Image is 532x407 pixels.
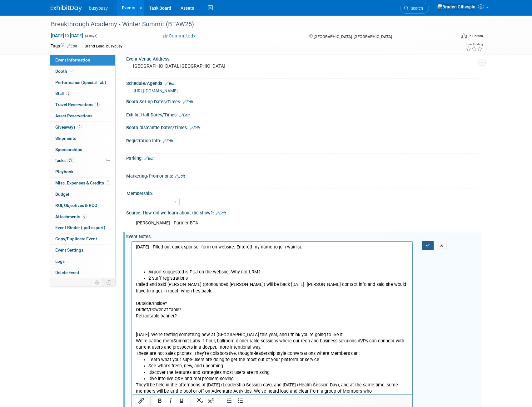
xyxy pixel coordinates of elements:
span: Logs [55,259,65,264]
a: [URL][DOMAIN_NAME] [134,88,178,93]
a: Edit [175,174,185,179]
a: Performance (Special Tab) [50,77,115,88]
div: Event Notes: [126,232,482,240]
a: Event Settings [50,245,115,256]
div: Event Rating [466,43,483,46]
img: Braden Gillespie [437,3,476,10]
span: 1 [106,180,110,185]
button: Insert/edit link [136,396,147,405]
a: Asset Reservations [50,110,115,121]
a: Edit [179,113,190,117]
button: Bullet list [235,396,246,405]
a: ROI, Objectives & ROO [50,200,115,211]
a: Edit [190,126,200,130]
span: to [64,33,70,38]
span: Event Binder (.pdf export) [55,225,105,230]
span: 6 [82,214,87,219]
span: (4 days) [84,34,97,38]
div: Membership: [127,189,479,197]
a: Edit [144,156,155,161]
div: Event Format [419,32,483,42]
a: Edit [163,139,173,143]
span: Delete Event [55,270,79,275]
div: Booth Dismantle Dates/Times: [126,123,482,131]
button: Italic [165,396,176,405]
a: Logs [50,256,115,267]
button: Bold [154,396,165,405]
a: Booth [50,66,115,77]
span: Staff [55,91,71,96]
span: [GEOGRAPHIC_DATA], [GEOGRAPHIC_DATA] [314,34,392,39]
span: ROI, Objectives & ROO [55,203,97,208]
a: Travel Reservations5 [50,99,115,110]
a: Event Information [50,55,115,66]
a: Staff2 [50,88,115,99]
div: Schedule/Agenda: [126,79,482,87]
a: Event Binder (.pdf export) [50,222,115,233]
div: [PERSON_NAME] - Partner BTA [132,217,413,229]
div: Exhibit Hall Dates/Times: [126,110,482,118]
div: Breakthrough Academy - Winter Summit (BTAW25) [49,19,446,30]
span: Attachments [55,214,87,219]
span: Playbook [55,169,73,174]
a: Edit [216,211,226,215]
div: Brand Lead: busybusy [83,43,124,50]
span: Travel Reservations [55,102,100,107]
span: 2 [66,91,71,96]
span: Performance (Special Tab) [55,80,106,85]
span: Sponsorships [55,147,82,152]
td: Tags [51,43,77,50]
span: Giveaways [55,125,82,130]
a: Giveaways2 [50,122,115,133]
i: Booth reservation complete [70,69,73,73]
button: Subscript [195,396,205,405]
button: Underline [176,396,187,405]
span: Misc. Expenses & Credits [55,180,110,185]
div: Parking: [126,154,482,162]
a: Edit [67,44,77,48]
a: Tasks0% [50,155,115,166]
a: Sponsorships [50,144,115,155]
button: Superscript [206,396,216,405]
a: Shipments [50,133,115,144]
a: Attachments6 [50,211,115,222]
a: Edit [165,81,176,86]
div: Marketing/Promotions: [126,171,482,179]
span: Booth [55,69,74,74]
span: 0% [67,158,74,163]
span: Asset Reservations [55,113,92,118]
a: Search [400,3,429,14]
a: Delete Event [50,267,115,278]
div: Registration Info: [126,136,482,144]
span: 2 [77,125,82,129]
a: Budget [50,189,115,200]
img: Format-Inperson.png [461,33,467,38]
span: Event Settings [55,248,83,253]
button: Numbered list [224,396,235,405]
button: X [437,241,447,250]
div: Source: How did we learn about the show?: [126,208,482,216]
a: Playbook [50,166,115,177]
span: [DATE] [DATE] [51,33,83,38]
div: Event Venue Address: [126,54,482,62]
span: Event Information [55,57,90,62]
span: 5 [95,102,100,107]
td: Personalize Event Tab Strip [92,278,103,287]
span: Budget [55,192,69,197]
pre: [GEOGRAPHIC_DATA], [GEOGRAPHIC_DATA] [133,63,267,69]
a: Edit [183,100,193,104]
a: Copy/Duplicate Event [50,233,115,244]
div: Booth Set-up Dates/Times: [126,97,482,105]
span: Search [409,6,423,11]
